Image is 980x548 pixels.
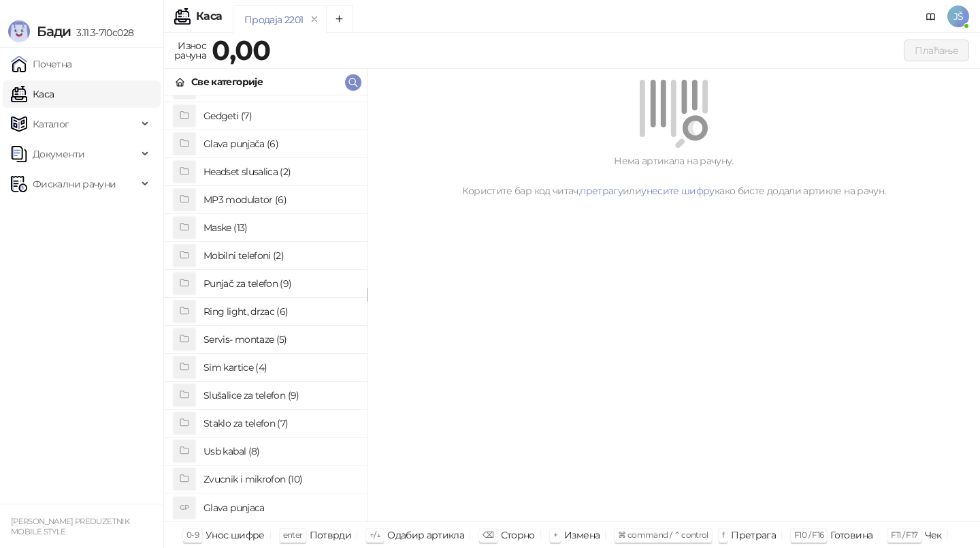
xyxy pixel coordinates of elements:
span: ↑/↓ [370,530,380,540]
div: Продаја 2201 [244,12,303,27]
span: Документи [33,140,84,168]
a: Каса [11,80,54,108]
span: 0-9 [186,530,199,540]
h4: Sim kartice (4) [203,356,356,378]
span: enter [283,530,303,540]
h4: MP3 modulator (6) [203,189,356,211]
span: Каталог [33,110,69,138]
div: Претрага [731,526,776,544]
span: Бади [37,23,71,40]
a: Документација [920,5,942,27]
span: f [722,530,724,540]
h4: Ring light, drzac (6) [203,301,356,322]
h4: Mobilni telefoni (2) [203,245,356,267]
button: Плаћање [904,40,969,61]
div: Чек [925,526,942,544]
h4: Zvucnik i mikrofon (10) [203,468,356,490]
a: Почетна [11,50,72,78]
button: Add tab [326,5,353,33]
span: + [553,530,557,540]
h4: Punjač za telefon (9) [203,273,356,294]
div: Измена [564,526,600,544]
h4: Servis- montaze (5) [203,329,356,350]
a: претрагу [580,185,623,197]
div: Готовина [830,526,872,544]
h4: Maske (13) [203,217,356,239]
h4: Usb kabal (8) [203,440,356,462]
div: Сторно [501,526,535,544]
div: grid [164,95,367,521]
div: Унос шифре [206,526,265,544]
span: F11 / F17 [891,530,917,540]
div: GP [174,497,195,519]
span: ⌘ command / ⌃ control [618,530,708,540]
div: Нема артикала на рачуну. Користите бар код читач, или како бисте додали артикле на рачун. [384,153,964,198]
strong: 0,00 [212,33,270,67]
small: [PERSON_NAME] PREDUZETNIK MOBILE STYLE [11,517,129,536]
h4: Staklo za telefon (7) [203,412,356,434]
img: Logo [8,20,30,42]
span: JŠ [947,5,969,27]
div: Износ рачуна [171,37,209,64]
div: Потврди [310,526,352,544]
h4: Slušalice za telefon (9) [203,384,356,406]
span: F10 / F16 [794,530,823,540]
span: Фискални рачуни [33,170,116,198]
h4: Headset slusalica (2) [203,161,356,183]
div: Све категорије [191,74,263,89]
h4: Glava punjača (6) [203,133,356,155]
h4: Gedgeti (7) [203,105,356,127]
a: унесите шифру [641,185,715,197]
div: Одабир артикла [387,526,464,544]
span: ⌫ [483,530,493,540]
button: remove [306,14,323,25]
span: 3.11.3-710c028 [71,27,133,39]
div: Каса [196,11,222,22]
h4: Glava punjaca [203,497,356,519]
